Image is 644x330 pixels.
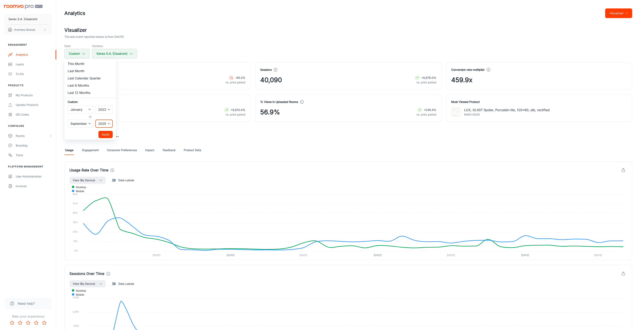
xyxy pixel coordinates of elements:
button: Apply [98,131,113,138]
li: Last Month [64,67,116,75]
li: This Month [64,60,116,67]
li: Last 12 Months [64,89,116,96]
h6: Custom [68,100,113,104]
h6: to [68,114,112,119]
li: Last Calendar Quarter [64,75,116,82]
li: Last 6 Months [64,82,116,89]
